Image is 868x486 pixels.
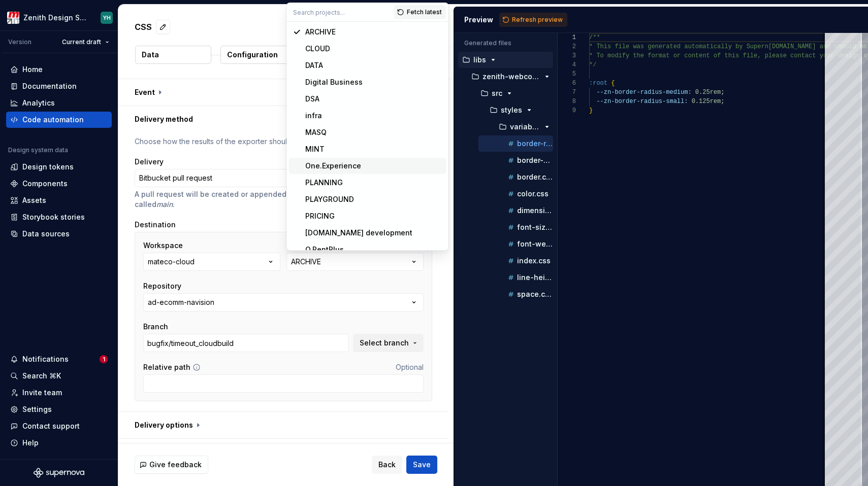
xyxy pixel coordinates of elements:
[372,456,402,474] button: Back
[478,205,553,216] button: dimension.css
[478,289,553,300] button: space.css
[143,293,424,311] button: ad-ecomm-navision
[478,222,553,233] button: font-size.css
[517,173,553,181] p: border.css
[396,363,424,371] span: Optional
[512,16,563,24] span: Refresh preview
[220,46,297,64] button: Configuration
[305,161,361,171] div: One.Experience
[470,105,553,116] button: styles
[499,13,567,27] button: Refresh preview
[517,190,549,198] p: color.css
[22,438,39,448] div: Help
[148,297,214,307] div: ad-ecomm-navision
[103,14,111,22] div: YH
[34,468,84,478] svg: Supernova Logo
[517,290,553,298] p: space.css
[305,194,354,204] div: PLAYGROUND
[148,257,195,267] div: mateco-cloud
[691,98,721,105] span: 0.125rem
[6,159,112,175] a: Design tokens
[353,334,424,352] button: Select branch
[558,97,576,106] div: 8
[478,238,553,250] button: font-weight.css
[483,73,540,81] p: zenith-webcomponents
[22,212,85,222] div: Storybook stories
[22,421,80,431] div: Contact support
[478,171,553,183] button: border.css
[22,162,74,172] div: Design tokens
[22,354,69,364] div: Notifications
[517,240,553,248] p: font-weight.css
[478,138,553,149] button: border-radius.css
[2,7,116,28] button: Zenith Design SystemYH
[149,460,202,470] span: Give feedback
[589,43,768,50] span: * This file was generated automatically by Supern
[517,156,553,164] p: border-width.css
[360,338,409,348] span: Select branch
[462,71,553,82] button: zenith-webcomponents
[6,418,112,434] button: Contact support
[22,81,77,91] div: Documentation
[558,60,576,70] div: 4
[589,107,593,114] span: }
[22,64,43,75] div: Home
[305,44,330,54] div: CLOUD
[142,50,159,60] p: Data
[143,240,183,251] label: Workspace
[143,322,168,332] label: Branch
[6,401,112,418] a: Settings
[517,273,553,282] p: line-height.css
[287,3,394,21] input: Search projects...
[474,121,553,132] button: variables
[6,385,112,401] a: Invite team
[6,176,112,192] a: Components
[589,80,607,87] span: :root
[135,21,152,33] p: CSS
[8,146,68,154] div: Design system data
[6,78,112,94] a: Documentation
[558,51,576,60] div: 3
[464,39,547,47] p: Generated files
[135,136,432,147] p: Choose how the results of the exporter should be delivered.
[143,253,280,271] button: mateco-cloud
[558,88,576,97] div: 7
[305,111,322,121] div: infra
[466,88,553,99] button: src
[143,334,349,352] input: Enter a branch name or select a branch
[596,89,691,96] span: --zn-border-radius-medium:
[501,106,522,114] p: styles
[57,35,114,49] button: Current draft
[135,456,208,474] button: Give feedback
[305,94,319,104] div: DSA
[135,46,211,64] button: Data
[413,460,431,470] span: Save
[100,355,108,363] span: 1
[558,79,576,88] div: 6
[22,388,62,398] div: Invite team
[22,371,61,381] div: Search ⌘K
[305,127,327,137] div: MASQ
[394,5,446,19] button: Fetch latest
[721,98,724,105] span: ;
[22,404,52,414] div: Settings
[22,98,55,108] div: Analytics
[143,281,181,291] label: Repository
[407,8,442,16] span: Fetch latest
[517,140,553,148] p: border-radius.css
[478,188,553,199] button: color.css
[517,223,553,231] p: font-size.css
[6,226,112,242] a: Data sources
[6,209,112,225] a: Storybook stories
[558,70,576,79] div: 5
[22,115,84,125] div: Code automation
[510,123,540,131] p: variables
[6,112,112,128] a: Code automation
[492,89,502,97] p: src
[227,50,278,60] p: Configuration
[473,56,486,64] p: libs
[558,106,576,115] div: 9
[378,460,396,470] span: Back
[611,80,615,87] span: {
